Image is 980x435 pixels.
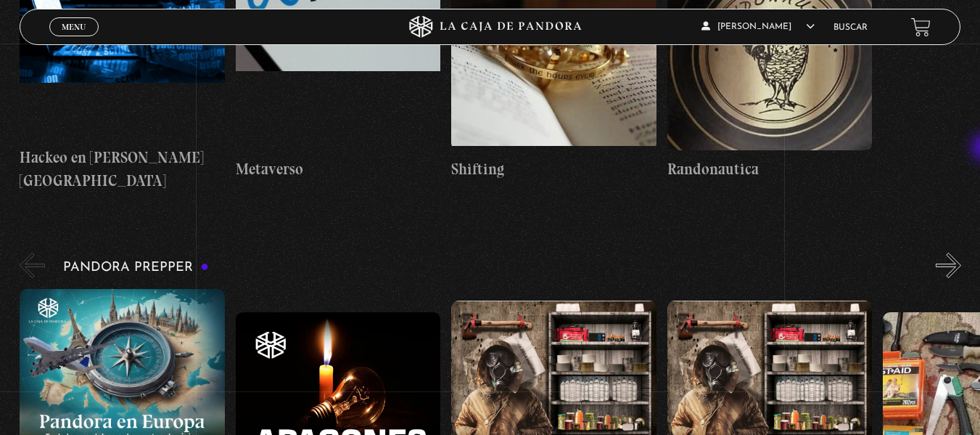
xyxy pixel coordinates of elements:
h4: Metaverso [236,158,441,181]
button: Next [936,253,961,278]
span: Menu [62,23,86,31]
h4: Hackeo en [PERSON_NAME][GEOGRAPHIC_DATA] [20,146,225,192]
h3: Pandora Prepper [63,261,209,275]
a: Buscar [833,23,868,32]
h4: Randonautica [667,158,873,181]
button: Previous [20,253,45,278]
h4: Shifting [451,158,656,181]
span: [PERSON_NAME] [701,23,815,31]
a: View your shopping cart [911,17,931,36]
span: Cerrar [57,35,91,45]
